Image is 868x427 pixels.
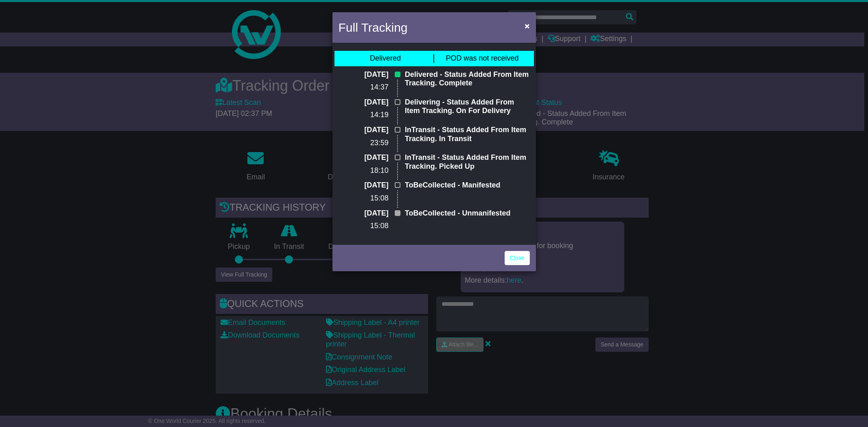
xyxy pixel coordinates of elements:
[339,153,389,162] p: [DATE]
[405,209,530,218] p: ToBeCollected - Unmanifested
[370,54,401,63] div: Delivered
[405,70,530,88] p: Delivered - Status Added From Item Tracking. Complete
[505,251,530,265] a: Close
[339,98,389,107] p: [DATE]
[339,83,389,92] p: 14:37
[520,17,533,34] button: Close
[405,153,530,171] p: InTransit - Status Added From Item Tracking. Picked Up
[339,209,389,218] p: [DATE]
[339,111,389,120] p: 14:19
[405,181,530,190] p: ToBeCollected - Manifested
[339,139,389,148] p: 23:59
[339,70,389,79] p: [DATE]
[339,222,389,231] p: 15:08
[405,98,530,115] p: Delivering - Status Added From Item Tracking. On For Delivery
[339,194,389,203] p: 15:08
[339,181,389,190] p: [DATE]
[339,18,408,37] h4: Full Tracking
[446,54,518,62] span: POD was not received
[339,126,389,135] p: [DATE]
[405,126,530,143] p: InTransit - Status Added From Item Tracking. In Transit
[339,166,389,175] p: 18:10
[525,21,529,30] span: ×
